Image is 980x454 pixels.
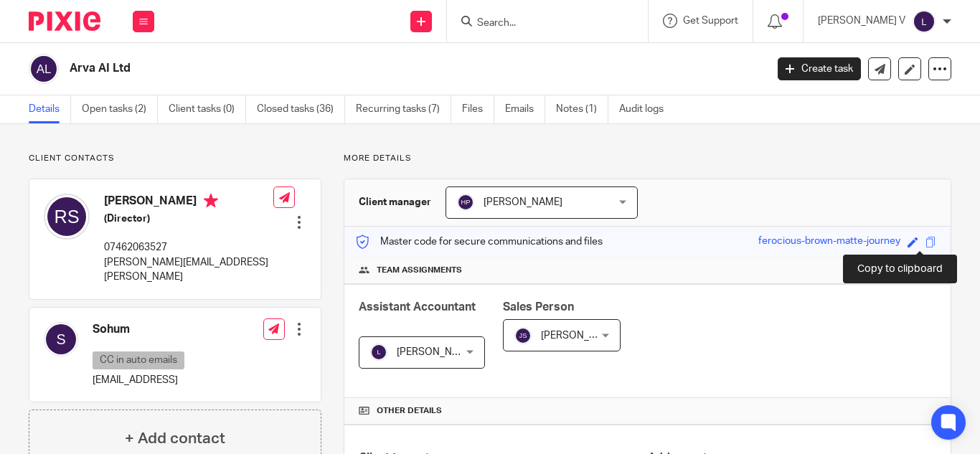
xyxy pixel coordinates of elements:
a: Client tasks (0) [169,95,246,123]
span: [PERSON_NAME] [484,197,562,207]
a: Emails [505,95,545,123]
img: svg%3E [44,322,78,356]
h3: Client manager [359,195,431,209]
a: Notes (1) [556,95,608,123]
span: Team assignments [377,265,462,276]
p: 07462063527 [104,240,273,255]
a: Closed tasks (36) [257,95,345,123]
a: Create task [778,57,861,80]
img: svg%3E [514,327,532,344]
h4: [PERSON_NAME] [104,194,273,212]
img: svg%3E [44,194,90,240]
img: svg%3E [913,10,936,33]
p: Master code for secure communications and files [355,235,603,249]
span: [PERSON_NAME] [541,331,620,341]
img: Pixie [29,11,100,31]
p: Client contacts [29,153,321,164]
a: Files [462,95,494,123]
h5: (Director) [104,212,273,226]
img: svg%3E [29,54,59,84]
p: [PERSON_NAME] V [818,14,905,28]
span: Sales Person [503,301,574,313]
input: Search [476,17,605,30]
span: Get Support [683,16,738,26]
p: CC in auto emails [93,351,184,369]
a: Audit logs [619,95,674,123]
h4: + Add contact [125,427,225,450]
span: Assistant Accountant [359,301,476,313]
span: Other details [377,405,442,417]
p: More details [344,153,951,164]
img: svg%3E [457,194,474,211]
img: svg%3E [370,344,387,361]
a: Open tasks (2) [82,95,158,123]
a: Details [29,95,71,123]
i: Primary [204,194,218,208]
span: [PERSON_NAME] V [397,347,484,357]
p: [PERSON_NAME][EMAIL_ADDRESS][PERSON_NAME] [104,255,273,285]
h2: Arva AI Ltd [70,61,619,76]
div: ferocious-brown-matte-journey [758,234,900,250]
h4: Sohum [93,322,188,337]
p: [EMAIL_ADDRESS] [93,373,188,387]
a: Recurring tasks (7) [356,95,451,123]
